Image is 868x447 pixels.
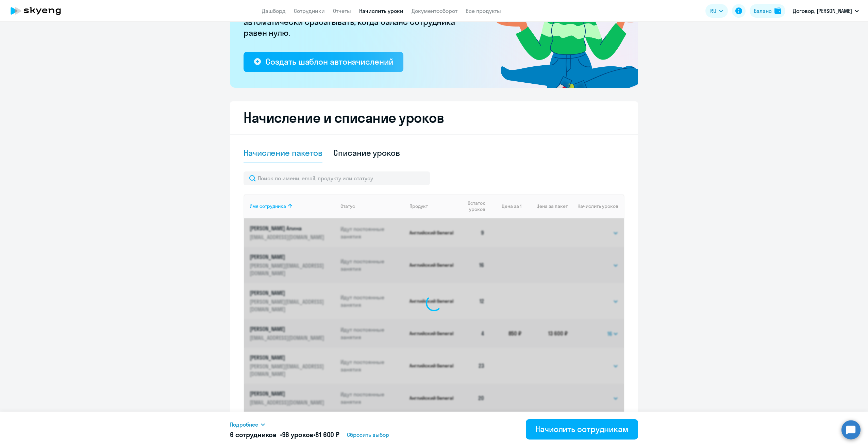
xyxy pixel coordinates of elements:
img: balance [774,7,781,14]
a: Отчеты [333,7,351,14]
span: 81 600 ₽ [315,430,339,439]
div: Статус [340,203,355,209]
div: Имя сотрудника [250,203,335,209]
th: Цена за 1 [490,194,521,218]
div: Начислить сотрудникам [535,424,629,434]
div: Продукт [410,203,455,209]
a: Все продукты [466,7,501,14]
div: Начисление пакетов [244,147,322,158]
button: Создать шаблон автоначислений [244,52,403,72]
div: Имя сотрудника [250,203,286,209]
button: Начислить сотрудникам [526,419,638,440]
span: Остаток уроков [461,200,485,212]
button: RU [705,4,728,18]
th: Начислить уроков [568,194,624,218]
span: 96 уроков [282,430,314,439]
div: Статус [340,203,404,209]
div: Продукт [410,203,428,209]
a: Документооборот [412,7,457,14]
div: Баланс [754,7,772,15]
input: Поиск по имени, email, продукту или статусу [244,171,430,185]
button: Договор, [PERSON_NAME] [789,3,862,19]
div: Списание уроков [333,147,400,158]
h2: Начисление и списание уроков [244,110,624,126]
span: Подробнее [230,420,258,429]
span: Сбросить выбор [347,431,389,439]
th: Цена за пакет [521,194,568,218]
p: Договор, [PERSON_NAME] [793,7,852,15]
a: Начислить уроки [359,7,403,14]
a: Сотрудники [294,7,325,14]
div: Остаток уроков [461,200,490,212]
button: Балансbalance [750,4,785,18]
div: Создать шаблон автоначислений [266,56,393,67]
a: Дашборд [262,7,286,14]
span: RU [710,7,716,15]
h5: 6 сотрудников • • [230,430,339,440]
